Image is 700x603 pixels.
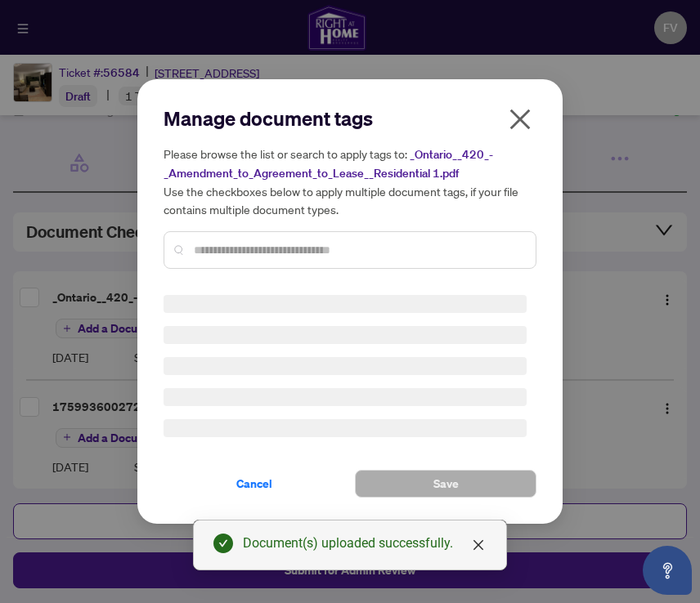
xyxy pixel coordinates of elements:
[164,470,345,498] button: Cancel
[643,546,692,595] button: Open asap
[355,470,536,498] button: Save
[469,536,487,554] a: Close
[164,105,536,132] h2: Manage document tags
[472,538,485,552] span: close
[164,145,536,218] h5: Please browse the list or search to apply tags to: Use the checkboxes below to apply multiple doc...
[243,534,487,553] div: Document(s) uploaded successfully.
[236,471,272,497] span: Cancel
[507,106,533,132] span: close
[213,534,233,553] span: check-circle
